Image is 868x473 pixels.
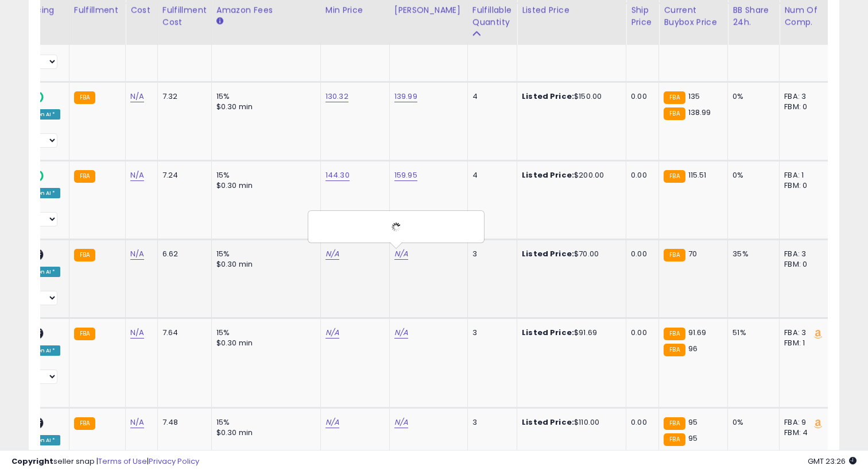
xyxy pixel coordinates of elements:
[688,433,697,444] span: 95
[688,343,697,354] span: 96
[216,428,312,438] div: $0.30 min
[216,180,312,191] div: $0.30 min
[631,170,650,180] div: 0.00
[688,91,700,102] span: 135
[522,327,574,338] b: Listed Price:
[784,428,822,438] div: FBM: 4
[325,91,348,102] a: 130.32
[733,4,774,28] div: BB Share 24h.
[130,91,144,102] a: N/A
[216,16,223,26] small: Amazon Fees.
[733,328,770,338] div: 51%
[688,327,707,338] span: 91.69
[216,102,312,112] div: $0.30 min
[325,4,385,16] div: Min Price
[216,249,312,259] div: 15%
[631,91,650,102] div: 0.00
[472,249,508,259] div: 3
[216,338,312,348] div: $0.30 min
[522,170,574,180] b: Listed Price:
[522,328,617,338] div: $91.69
[216,259,312,270] div: $0.30 min
[216,91,312,102] div: 15%
[42,171,60,181] span: OFF
[42,93,60,102] span: OFF
[664,344,685,356] small: FBA
[325,417,339,428] a: N/A
[784,102,822,112] div: FBM: 0
[472,417,508,428] div: 3
[11,456,199,467] div: seller snap | |
[74,4,121,16] div: Fulfillment
[664,107,685,120] small: FBA
[130,248,144,260] a: N/A
[216,328,312,338] div: 15%
[472,4,512,28] div: Fulfillable Quantity
[522,248,574,259] b: Listed Price:
[394,327,408,339] a: N/A
[74,91,95,104] small: FBA
[784,91,822,102] div: FBA: 3
[130,417,144,428] a: N/A
[162,328,203,338] div: 7.64
[216,4,316,16] div: Amazon Fees
[688,417,697,428] span: 95
[149,456,199,467] a: Privacy Policy
[688,170,707,180] span: 115.51
[664,249,685,262] small: FBA
[733,417,770,428] div: 0%
[74,170,95,183] small: FBA
[733,249,770,259] div: 35%
[631,328,650,338] div: 0.00
[664,433,685,446] small: FBA
[784,338,822,348] div: FBM: 1
[784,180,822,191] div: FBM: 0
[130,327,144,339] a: N/A
[733,170,770,180] div: 0%
[216,417,312,428] div: 15%
[216,170,312,180] div: 15%
[472,91,508,102] div: 4
[522,249,617,259] div: $70.00
[664,417,685,430] small: FBA
[15,4,64,16] div: Repricing
[784,4,826,28] div: Num of Comp.
[784,249,822,259] div: FBA: 3
[784,417,822,428] div: FBA: 9
[162,91,203,102] div: 7.32
[631,4,654,28] div: Ship Price
[74,328,95,340] small: FBA
[325,248,339,260] a: N/A
[472,328,508,338] div: 3
[394,91,417,102] a: 139.99
[522,91,574,102] b: Listed Price:
[394,4,463,16] div: [PERSON_NAME]
[522,170,617,180] div: $200.00
[162,4,207,28] div: Fulfillment Cost
[522,91,617,102] div: $150.00
[130,170,144,181] a: N/A
[664,170,685,183] small: FBA
[325,170,350,181] a: 144.30
[784,259,822,270] div: FBM: 0
[74,417,95,430] small: FBA
[130,4,153,16] div: Cost
[394,248,408,260] a: N/A
[394,417,408,428] a: N/A
[325,327,339,339] a: N/A
[522,417,617,428] div: $110.00
[162,170,203,180] div: 7.24
[688,107,711,118] span: 138.99
[631,249,650,259] div: 0.00
[162,249,203,259] div: 6.62
[11,456,53,467] strong: Copyright
[664,91,685,104] small: FBA
[74,249,95,262] small: FBA
[522,417,574,428] b: Listed Price:
[784,170,822,180] div: FBA: 1
[162,417,203,428] div: 7.48
[664,4,723,28] div: Current Buybox Price
[522,4,621,16] div: Listed Price
[733,91,770,102] div: 0%
[664,328,685,340] small: FBA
